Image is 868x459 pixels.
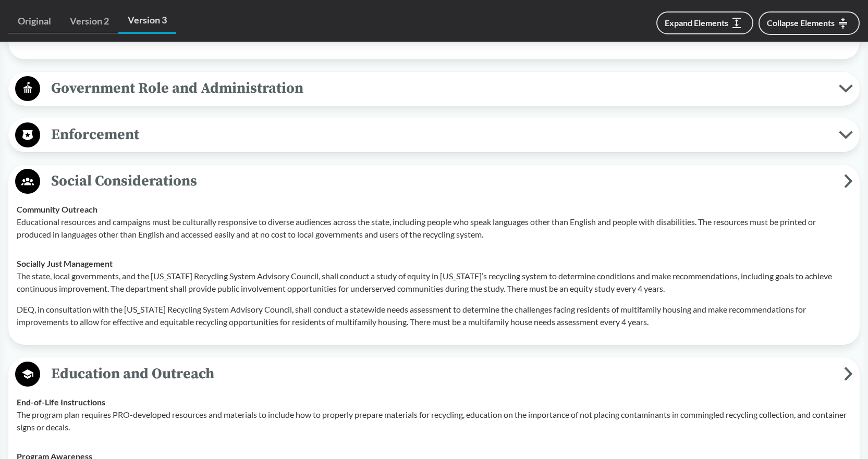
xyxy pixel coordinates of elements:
button: Expand Elements [656,11,753,34]
a: Version 3 [118,8,176,34]
span: Government Role and Administration [40,77,839,100]
p: The program plan requires PRO-developed resources and materials to include how to properly prepar... [17,408,851,433]
strong: End-of-Life Instructions [17,397,105,407]
span: Education and Outreach [40,362,844,386]
span: Enforcement [40,123,839,146]
a: Original [8,9,60,33]
p: DEQ, in consultation with the [US_STATE] Recycling System Advisory Council, shall conduct a state... [17,303,851,328]
button: Collapse Elements [759,11,860,35]
strong: Community Outreach [17,204,97,214]
p: Educational resources and campaigns must be culturally responsive to diverse audiences across the... [17,216,851,241]
span: Social Considerations [40,169,844,193]
button: Education and Outreach [12,361,856,388]
button: Enforcement [12,122,856,148]
button: Social Considerations [12,168,856,195]
a: Version 2 [60,9,118,33]
strong: Socially Just Management [17,258,113,268]
p: The state, local governments, and the [US_STATE] Recycling System Advisory Council, shall conduct... [17,270,851,295]
button: Government Role and Administration [12,76,856,102]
